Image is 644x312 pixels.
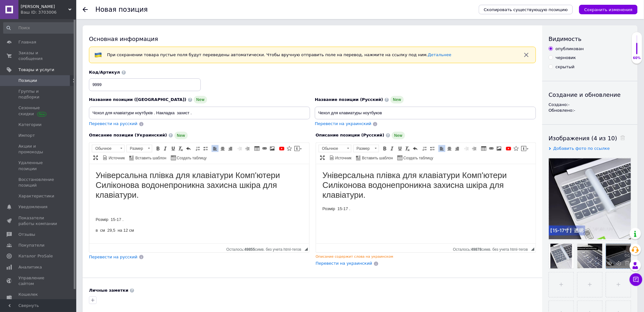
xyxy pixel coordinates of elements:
span: 49855 [244,247,255,252]
span: Характеристики [18,193,54,199]
span: Вставить шаблон [134,156,166,161]
input: Например, H&M женское платье зеленое 38 размер вечернее макси с блестками [89,107,310,119]
span: Управление сайтом [18,275,59,287]
a: Увеличить отступ [471,145,478,152]
a: Добавить видео с YouTube [505,145,512,152]
span: Вставить шаблон [361,156,393,161]
span: Покупатели [18,242,44,248]
a: Курсив (Ctrl+I) [389,145,396,152]
a: Вставить шаблон [128,154,167,161]
a: Вставить/Редактировать ссылку (Ctrl+L) [261,145,268,152]
span: Название позиции ([GEOGRAPHIC_DATA]) [89,97,186,102]
a: Вставить сообщение [294,145,303,152]
a: По правому краю [454,145,461,152]
a: Подчеркнутый (Ctrl+U) [397,145,403,152]
a: Увеличить отступ [244,145,251,152]
a: Убрать форматирование [177,145,184,152]
div: Создано: - [549,102,631,108]
div: Видимость [549,35,631,43]
input: Например, H&M женское платье зеленое 38 размер вечернее макси с блестками [315,107,536,119]
a: Вставить / удалить нумерованный список [421,145,428,152]
iframe: Визуальный текстовый редактор, 53C4FEFF-269A-47A0-9A56-DE5E794F0639 [316,164,536,243]
a: Создать таблицу [397,154,434,161]
span: Название позиции (Русский) [315,97,383,102]
span: Создать таблицу [403,156,433,161]
span: Группы и подборки [18,89,59,100]
a: Вставить/Редактировать ссылку (Ctrl+L) [488,145,495,152]
span: New [174,132,188,139]
div: Основная информация [89,35,536,43]
a: По центру [446,145,453,152]
button: Чат с покупателем [630,273,642,286]
span: Каталог ProSale [18,253,53,259]
span: Заказы и сообщения [18,50,59,62]
h1: Новая позиция [95,6,148,13]
a: Уменьшить отступ [463,145,470,152]
div: Создание и обновление [549,91,631,99]
span: Позиции [18,78,37,83]
a: Вставить / удалить маркированный список [429,145,436,152]
a: Источник [102,154,126,161]
span: Перевести на русский [89,121,138,126]
a: Развернуть [319,154,326,161]
span: Импорт [18,133,35,138]
div: Изображения (4 из 10) [549,134,631,142]
span: Источник [108,156,125,161]
span: Акции и промокоды [18,143,59,155]
div: Ваш ID: 3703006 [21,10,76,15]
a: Уменьшить отступ [236,145,243,152]
b: Личные заметки [89,288,128,293]
span: Перетащите для изменения размера [305,248,308,251]
div: 60% [632,56,642,60]
a: Вставить / удалить нумерованный список [194,145,201,152]
a: Таблица [254,145,261,152]
a: Источник [329,154,353,161]
a: Подчеркнутый (Ctrl+U) [170,145,177,152]
span: Обычное [92,145,118,152]
span: Добавить фото по ссылке [553,146,610,151]
div: опубликован [556,46,584,52]
a: Добавить видео с YouTube [278,145,285,152]
span: Удаленные позиции [18,160,59,171]
a: Таблица [480,145,487,152]
img: :flag-ua: [94,51,102,59]
span: Кошелек компании [18,292,59,303]
a: По правому краю [227,145,234,152]
a: Развернуть [92,154,99,161]
span: DARUY SOBI [21,4,68,10]
span: Описание позиции (Украинский) [89,133,167,137]
span: Восстановление позиций [18,177,59,188]
a: Изображение [496,145,503,152]
span: Размер [354,145,373,152]
button: Скопировать существующую позицию [479,5,573,14]
a: По левому краю [212,145,219,152]
a: Полужирный (Ctrl+B) [154,145,161,152]
a: Вставить иконку [286,145,293,152]
a: Создать таблицу [170,154,208,161]
a: По центру [219,145,226,152]
a: Вставить / удалить маркированный список [202,145,209,152]
span: Уведомления [18,204,47,210]
span: Описание позиции (Русский) [316,133,384,137]
a: Детальнее [428,52,451,57]
span: Перевести на русский [89,255,138,259]
span: Аналитика [18,264,42,270]
div: Подсчет символов [453,246,531,252]
a: Обычное [319,145,351,152]
a: Вставить сообщение [520,145,530,152]
span: Перевести на украинский [315,121,371,126]
div: Описание содержит слова на украинском [316,254,536,259]
button: Сохранить изменения [579,5,638,14]
a: По левому краю [438,145,445,152]
a: Отменить (Ctrl+Z) [412,145,419,152]
a: Убрать форматирование [404,145,411,152]
span: Отзывы [18,232,35,237]
span: Перетащите для изменения размера [531,248,534,251]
